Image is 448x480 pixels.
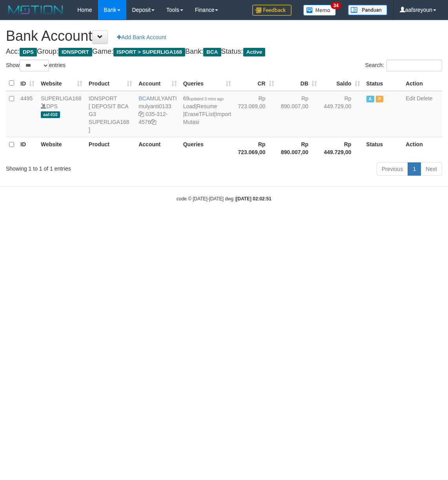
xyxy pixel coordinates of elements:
[6,60,66,71] label: Show entries
[376,96,384,102] span: Paused
[406,95,415,102] a: Edit
[197,103,217,109] a: Resume
[363,137,403,159] th: Status
[234,91,277,137] td: Rp 723.069,00
[402,137,442,159] th: Action
[320,91,363,137] td: Rp 449.729,00
[331,2,341,9] span: 34
[236,196,271,202] strong: [DATE] 02:02:51
[112,31,171,44] a: Add Bank Account
[180,76,234,91] th: Queries: activate to sort column ascending
[183,95,224,102] span: 69
[183,95,231,125] span: | | |
[58,48,92,56] span: IDNSPORT
[113,48,185,56] span: ISPORT > SUPERLIGA168
[6,48,442,56] h4: Acc: Group: Game: Bank: Status:
[17,91,38,137] td: 4495
[252,5,291,16] img: Feedback.jpg
[20,48,37,56] span: DPS
[38,76,86,91] th: Website: activate to sort column ascending
[86,76,135,91] th: Product: activate to sort column ascending
[41,95,82,102] a: SUPERLIGA168
[6,4,66,16] img: MOTION_logo.png
[417,95,432,102] a: Delete
[402,76,442,91] th: Action
[303,5,336,16] img: Button%20Memo.svg
[177,196,271,202] small: code © [DATE]-[DATE] dwg |
[203,48,221,56] span: BCA
[366,96,374,102] span: Active
[135,91,180,137] td: MULYANTI 035-312-4576
[386,60,442,71] input: Search:
[184,111,214,117] a: EraseTFList
[41,111,60,118] span: aaf-010
[183,103,195,109] a: Load
[234,137,277,159] th: Rp 723.069,00
[17,137,38,159] th: ID
[277,137,320,159] th: Rp 890.007,00
[135,76,180,91] th: Account: activate to sort column ascending
[183,111,231,125] a: Import Mutasi
[138,95,150,102] span: BCA
[363,76,403,91] th: Status
[138,111,144,117] a: Copy mulyanti0133 to clipboard
[377,162,408,176] a: Previous
[365,60,442,71] label: Search:
[6,28,442,44] h1: Bank Account
[38,137,86,159] th: Website
[277,76,320,91] th: DB: activate to sort column ascending
[86,137,135,159] th: Product
[135,137,180,159] th: Account
[243,48,266,56] span: Active
[20,60,49,71] select: Showentries
[277,91,320,137] td: Rp 890.007,00
[234,76,277,91] th: CR: activate to sort column ascending
[151,119,156,125] a: Copy 0353124576 to clipboard
[408,162,421,176] a: 1
[180,137,234,159] th: Queries
[38,91,86,137] td: DPS
[320,137,363,159] th: Rp 449.729,00
[86,91,135,137] td: IDNSPORT [ DEPOSIT BCA G3 SUPERLIGA168 ]
[189,97,224,101] span: updated 3 mins ago
[6,162,181,173] div: Showing 1 to 1 of 1 entries
[348,5,387,15] img: panduan.png
[17,76,38,91] th: ID: activate to sort column ascending
[421,162,442,176] a: Next
[320,76,363,91] th: Saldo: activate to sort column ascending
[138,103,171,109] a: mulyanti0133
